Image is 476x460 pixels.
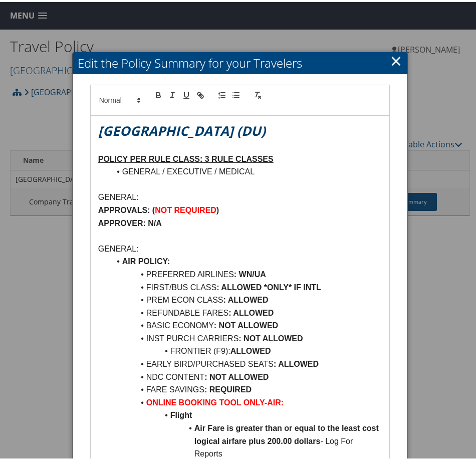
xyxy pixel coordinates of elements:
li: REFUNDABLE FARES [110,305,382,318]
li: PREFERRED AIRLINES [110,266,382,279]
strong: ONLINE BOOKING TOOL ONLY-AIR: [146,396,284,405]
u: POLICY PER RULE CLASS: 3 RULE CLASSES [98,153,274,161]
strong: : ALLOWED *ONLY* IF INTL [216,281,321,290]
li: PREM ECON CLASS [110,292,382,305]
li: FARE SAVINGS [110,381,382,394]
strong: : REQUIRED [204,383,252,392]
em: [GEOGRAPHIC_DATA] (DU) [98,120,266,138]
strong: Air Fare is greater than or equal to the least cost logical airfare plus 200.00 dollars [194,422,381,443]
li: EARLY BIRD/PURCHASED SEATS [110,356,382,369]
strong: : ALLOWED [223,294,269,302]
p: GENERAL: [98,189,382,202]
strong: : ALLOWED [228,307,274,315]
strong: ) [216,204,219,212]
li: FIRST/BUS CLASS [110,279,382,292]
p: GENERAL: [98,241,382,254]
strong: ALLOWED [230,345,271,353]
strong: APPROVER: N/A [98,217,162,225]
strong: Flight [170,409,192,417]
li: INST PURCH CARRIERS [110,330,382,343]
strong: AIR POLICY: [122,255,170,264]
strong: : ALLOWED [274,358,319,366]
strong: : WN/UA [234,268,266,277]
li: BASIC ECONOMY [110,317,382,330]
strong: : NOT ALLOWED [239,332,303,341]
strong: : NOT ALLOWED [204,371,269,379]
li: GENERAL / EXECUTIVE / MEDICAL [110,163,382,176]
li: - Log For Reports [110,420,382,458]
h2: Edit the Policy Summary for your Travelers [73,50,408,72]
li: FRONTIER (F9): [110,343,382,356]
strong: : NOT ALLOWED [214,319,278,328]
strong: NOT REQUIRED [155,204,216,212]
strong: APPROVALS: ( [98,204,155,212]
a: Close [390,49,402,69]
li: NDC CONTENT [110,369,382,382]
